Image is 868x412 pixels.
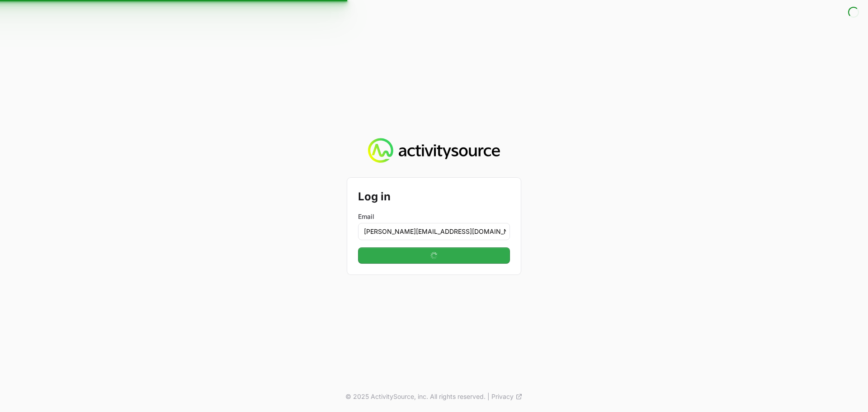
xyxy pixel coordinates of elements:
label: Email [358,212,510,221]
h2: Log in [358,189,510,205]
p: © 2025 ActivitySource, inc. All rights reserved. [345,392,486,401]
a: Privacy [491,392,523,401]
span: | [487,392,490,401]
img: Activity Source [368,138,500,163]
input: Enter your email [358,223,510,240]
